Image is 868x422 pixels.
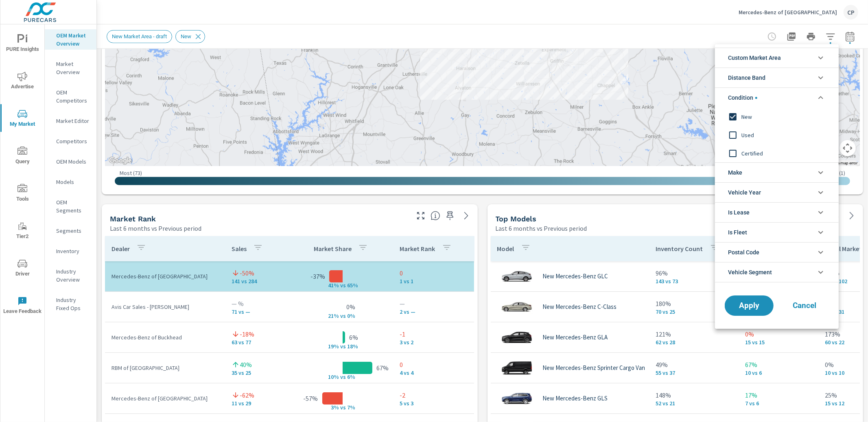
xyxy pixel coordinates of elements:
[728,183,761,202] span: Vehicle Year
[725,295,774,316] button: Apply
[728,243,759,262] span: Postal Code
[728,48,781,68] span: Custom Market Area
[728,262,772,282] span: Vehicle Segment
[788,302,821,309] span: Cancel
[780,295,829,316] button: Cancel
[741,149,831,158] span: Certified
[715,126,837,144] div: Used
[715,144,837,162] div: Certified
[715,44,839,286] ul: filter options
[733,302,765,309] span: Apply
[728,203,750,222] span: Is Lease
[715,107,837,126] div: New
[741,112,831,122] span: New
[741,130,831,140] span: Used
[728,223,747,242] span: Is Fleet
[728,68,765,87] span: Distance Band
[728,88,757,107] span: Condition
[728,163,742,182] span: Make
